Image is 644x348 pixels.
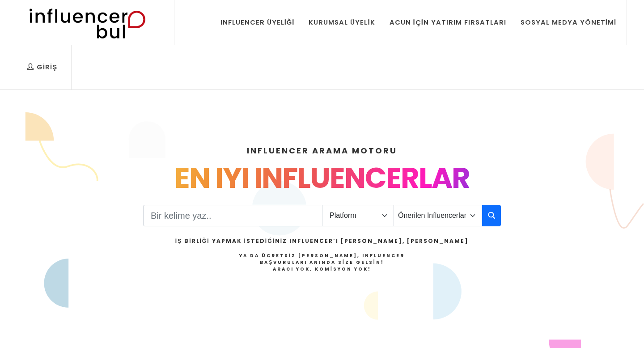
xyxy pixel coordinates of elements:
[273,266,371,272] strong: Aracı Yok, Komisyon Yok!
[20,45,64,89] a: Giriş
[32,144,612,157] h4: INFLUENCER ARAMA MOTORU
[175,252,469,272] h4: Ya da Ücretsiz [PERSON_NAME], Influencer Başvuruları Anında Size Gelsin!
[390,17,506,27] div: Acun İçin Yatırım Fırsatları
[175,237,469,245] h2: İş Birliği Yapmak İstediğiniz Influencer’ı [PERSON_NAME], [PERSON_NAME]
[32,157,612,199] div: EN IYI INFLUENCERLAR
[27,62,57,72] div: Giriş
[143,205,322,226] input: Search
[220,17,295,27] div: Influencer Üyeliği
[521,17,616,27] div: Sosyal Medya Yönetimi
[309,17,375,27] div: Kurumsal Üyelik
